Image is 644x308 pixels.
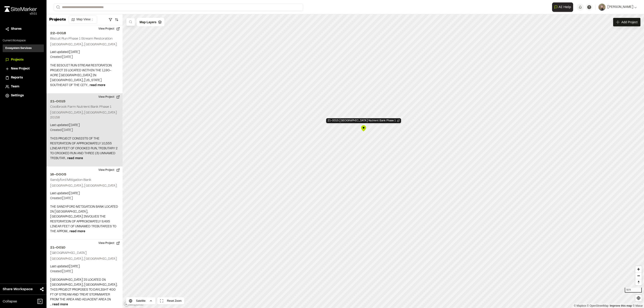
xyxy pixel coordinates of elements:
span: Collapse [3,299,17,304]
button: View Project [96,25,123,32]
p: [GEOGRAPHIC_DATA], [GEOGRAPHIC_DATA] [50,184,119,188]
a: Mapbox logo [124,302,144,307]
a: Reports [5,75,41,80]
button: View Project [96,167,123,174]
h2: Biscuit Run Phase 1 Stream Restoration [50,37,112,40]
span: Share Workspace [3,287,33,292]
span: AI Help [559,4,571,10]
span: Reports [11,75,23,80]
a: Map feedback [610,304,632,307]
span: Add Project [621,20,638,24]
button: Reset bearing to north [635,279,642,285]
p: [GEOGRAPHIC_DATA], [GEOGRAPHIC_DATA] 20158 [50,110,119,120]
h2: Sandyford Mitigation Bank [50,178,91,181]
h2: 21-0010 [50,245,119,250]
p: Last updated: [DATE] [50,264,119,269]
button: Zoom in [635,266,642,272]
span: New Project [11,66,30,71]
img: rebrand.png [4,6,37,12]
button: Reset Zoom [157,297,184,304]
button: Satellite [126,297,155,304]
p: Last updated: [DATE] [50,50,119,55]
button: Find my location [635,295,642,301]
p: Created: [DATE] [50,269,119,274]
div: Open AI Assistant [552,2,575,12]
p: Created: [DATE] [50,128,119,133]
p: [GEOGRAPHIC_DATA], [GEOGRAPHIC_DATA] [50,42,119,47]
div: Open Project [326,118,401,123]
div: Map marker [360,125,367,132]
button: Open AI Assistant [552,2,573,12]
p: Last updated: [DATE] [50,191,119,196]
a: Shares [5,27,41,32]
a: New Project [5,66,41,71]
span: read more [52,303,68,306]
h2: 22-0018 [50,31,119,36]
button: View Project [96,93,123,101]
a: Projects [5,57,41,62]
p: [GEOGRAPHIC_DATA] IS LOCATED IN [GEOGRAPHIC_DATA], [GEOGRAPHIC_DATA]. THIS PROJECT PROPOSES TO DA... [50,278,119,307]
p: THIS PROJECT CONSISTS OF THE RESTORATION OF APPROXIMATELY 10,555 LINEAR FEET OF CROOKED RUN, TRIB... [50,136,119,161]
span: Projects [11,57,23,62]
span: Shares [11,27,21,32]
button: [PERSON_NAME] [598,4,637,11]
span: read more [70,230,85,233]
p: Last updated: [DATE] [50,123,119,128]
p: Created: [DATE] [50,196,119,201]
a: OpenStreetMap [587,304,609,307]
p: [GEOGRAPHIC_DATA], [GEOGRAPHIC_DATA] [50,257,119,262]
h2: 16-0005 [50,172,119,177]
span: Settings [11,93,24,98]
a: Team [5,84,41,89]
img: User [598,4,606,11]
div: 50 ft [625,288,642,293]
button: Zoom out [635,272,642,279]
span: read more [90,84,105,87]
span: Map Layers [140,20,156,25]
p: Created: [DATE] [50,55,119,60]
h3: Ecosystem Services [5,46,32,50]
button: View Project [96,240,123,247]
h2: Coolbrook Farm Nutrient Bank Phase 1 [50,105,111,108]
span: read more [67,157,83,160]
a: Mapbox [574,304,586,307]
p: THE SANDYFORD MITIGATION BANK LOCATED IN [GEOGRAPHIC_DATA], [GEOGRAPHIC_DATA] INVOLVES THE RESTOR... [50,205,119,234]
span: Team [11,84,19,89]
p: THE BISCUIT RUN STREAM RESTORATION PROJECT IS LOCATED WITHIN THE 1,190-ACRE [GEOGRAPHIC_DATA] IN ... [50,63,119,88]
p: Projects [49,17,66,23]
h2: 21-0015 [50,99,119,104]
a: Settings [5,93,41,98]
span: Reset bearing to north [635,279,642,285]
div: Oh geez...please don't... [4,12,37,16]
h2: [GEOGRAPHIC_DATA] [50,251,87,255]
a: Maxar [633,304,643,307]
p: Current Workspace [3,39,44,43]
button: Search [54,4,62,11]
span: [PERSON_NAME] [607,5,633,10]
